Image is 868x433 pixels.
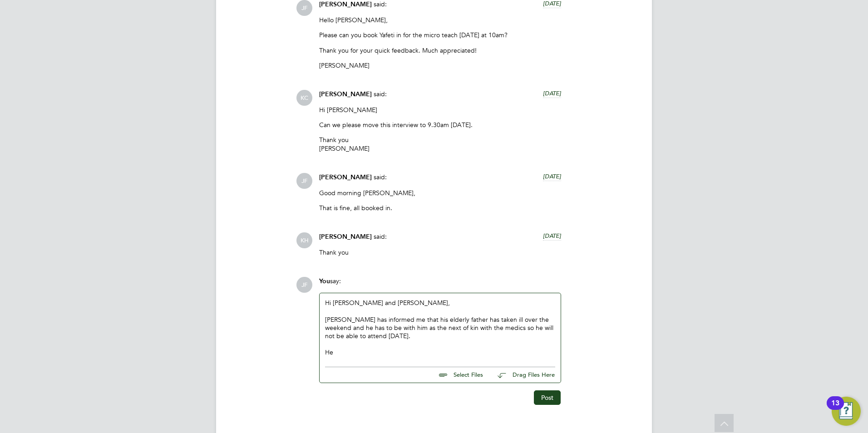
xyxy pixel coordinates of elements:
[543,232,561,240] span: [DATE]
[374,90,387,98] span: said:
[319,31,561,39] p: Please can you book Yafeti in for the micro teach [DATE] at 10am?
[832,397,861,426] button: Open Resource Center, 13 new notifications
[319,233,372,241] span: [PERSON_NAME]
[374,232,387,241] span: said:
[319,46,561,54] p: Thank you for your quick feedback. Much appreciated!
[831,403,839,415] div: 13
[319,0,372,8] span: [PERSON_NAME]
[319,90,372,98] span: [PERSON_NAME]
[319,189,561,197] p: Good morning [PERSON_NAME],
[325,315,555,340] div: [PERSON_NAME] has informed me that his elderly father has taken ill over the weekend and he has t...
[319,173,372,181] span: [PERSON_NAME]
[490,366,555,385] button: Drag Files Here
[543,172,561,180] span: [DATE]
[296,173,312,189] span: JF
[296,277,312,293] span: JF
[325,299,555,356] div: Hi [PERSON_NAME] and [PERSON_NAME],
[543,89,561,97] span: [DATE]
[296,232,312,248] span: KH
[296,90,312,106] span: KC
[319,16,561,24] p: Hello [PERSON_NAME],
[319,204,561,212] p: That is fine, all booked in.
[319,248,561,256] p: Thank you
[319,61,561,69] p: [PERSON_NAME]
[319,121,561,129] p: Can we please move this interview to 9.30am [DATE].
[319,277,561,293] div: say:
[319,136,561,152] p: Thank you [PERSON_NAME]
[319,277,330,285] span: You
[325,348,555,356] div: He
[374,173,387,181] span: said:
[319,106,561,114] p: Hi [PERSON_NAME]
[534,390,561,405] button: Post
